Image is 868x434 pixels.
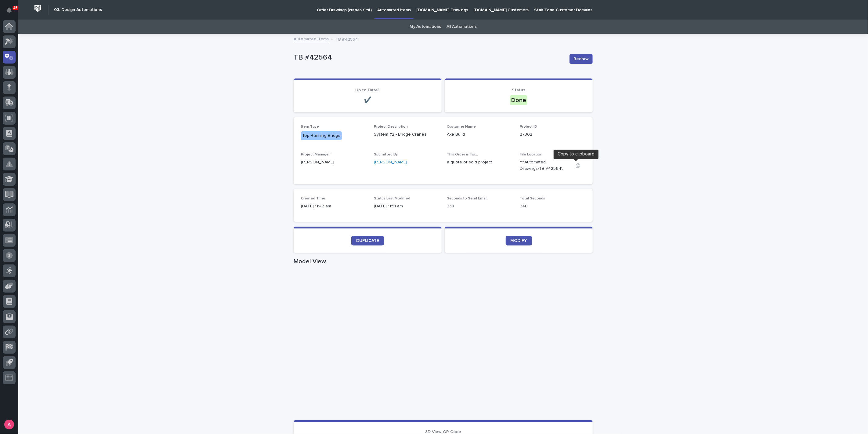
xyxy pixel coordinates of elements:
span: MODIFY [511,239,527,243]
a: DUPLICATE [351,236,384,246]
p: 238 [447,203,512,210]
p: 27302 [520,131,585,138]
span: Up to Date? [356,88,380,92]
p: [PERSON_NAME] [301,159,367,166]
span: DUPLICATE [356,239,379,243]
a: [PERSON_NAME] [374,159,407,166]
div: Done [510,95,527,105]
p: a quote or sold project [447,159,512,166]
span: Status [512,88,526,92]
span: Created Time [301,197,325,200]
div: Top Running Bridge [301,131,342,140]
a: All Automations [447,20,476,34]
a: Automated Items [294,35,329,42]
button: Notifications [3,4,16,16]
p: 240 [520,203,585,210]
a: My Automations [410,20,441,34]
p: Axe Build [447,131,512,138]
p: TB #42564 [335,35,358,42]
span: Project Manager [301,153,330,156]
span: This Order is For... [447,153,478,156]
span: Seconds to Send Email [447,197,487,200]
a: MODIFY [506,236,532,246]
span: Project Description [374,125,408,129]
span: Status Last Modified [374,197,410,200]
span: File Location [520,153,542,156]
span: 3D View QR Code [425,430,461,434]
p: ✔️ [301,97,434,104]
div: Notifications45 [8,7,16,17]
p: 45 [13,6,17,10]
span: Customer Name [447,125,476,129]
p: [DATE] 11:42 am [301,203,367,210]
button: Redraw [570,54,593,64]
span: Submitted By [374,153,398,156]
: Y:\Automated Drawings\TB #42564\ [520,159,571,172]
span: Redraw [573,56,589,62]
button: users-avatar [3,418,16,431]
p: System #2 - Bridge Cranes [374,131,439,138]
span: Item Type [301,125,319,129]
span: Total Seconds [520,197,545,200]
h2: 03. Design Automations [54,7,102,13]
p: TB #42564 [294,53,565,62]
h1: Model View [294,258,593,265]
iframe: Model View [294,268,593,420]
span: Project ID [520,125,537,129]
img: Workspace Logo [32,3,43,14]
p: [DATE] 11:51 am [374,203,439,210]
